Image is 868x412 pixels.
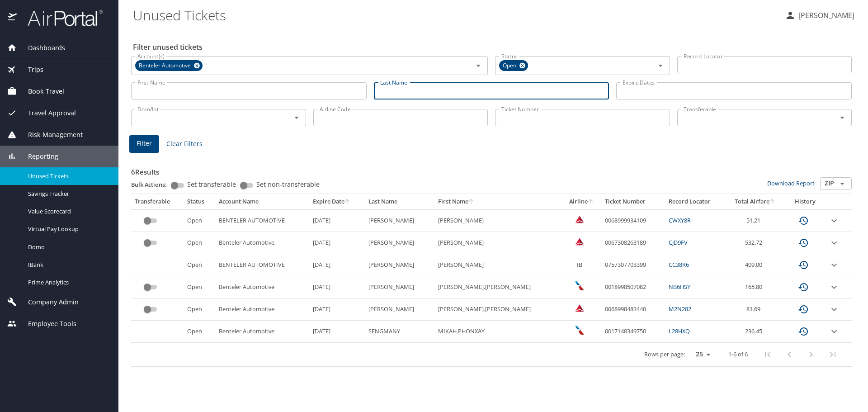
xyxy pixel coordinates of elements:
[588,199,594,205] button: sort
[28,278,108,287] span: Prime Analytics
[309,209,365,232] td: [DATE]
[166,138,203,150] span: Clear Filters
[17,297,79,307] span: Company Admin
[135,60,203,71] div: Benteler Automotive
[499,61,522,71] span: Open
[689,348,714,361] select: rows per page
[215,254,310,276] td: BENTELER AUTOMOTIVE
[601,298,665,321] td: 0068998483440
[133,1,778,29] h1: Unused Tickets
[575,237,584,246] img: Delta Airlines
[215,232,310,254] td: Benteler Automotive
[131,194,852,367] table: custom pagination table
[215,276,310,298] td: Benteler Automotive
[309,276,365,298] td: [DATE]
[601,321,665,343] td: 0017148349750
[575,326,584,335] img: American Airlines
[135,61,196,71] span: Benteler Automotive
[601,209,665,232] td: 0068999934109
[829,215,840,226] button: expand row
[434,209,561,232] td: [PERSON_NAME]
[434,194,561,209] th: First Name
[575,281,584,290] img: American Airlines
[434,254,561,276] td: [PERSON_NAME]
[18,9,103,27] img: airportal-logo.png
[290,111,303,124] button: Open
[215,209,310,232] td: BENTELER AUTOMOTIVE
[601,254,665,276] td: 0757307703399
[726,209,785,232] td: 51.21
[781,7,858,24] button: [PERSON_NAME]
[215,298,310,321] td: Benteler Automotive
[434,232,561,254] td: [PERSON_NAME]
[601,276,665,298] td: 0018998507082
[472,59,485,72] button: Open
[829,260,840,270] button: expand row
[133,40,854,54] h2: Filter unused tickets
[131,161,852,177] h3: 6 Results
[309,321,365,343] td: [DATE]
[601,232,665,254] td: 0067308263189
[836,177,849,190] button: Open
[28,225,108,233] span: Virtual Pay Lookup
[17,43,65,53] span: Dashboards
[184,276,215,298] td: Open
[499,60,528,71] div: Open
[468,199,475,205] button: sort
[726,254,785,276] td: 409.00
[726,321,785,343] td: 236.45
[365,254,434,276] td: [PERSON_NAME]
[17,65,43,75] span: Trips
[601,194,665,209] th: Ticket Number
[669,260,689,269] a: CC38R6
[365,298,434,321] td: [PERSON_NAME]
[163,136,206,152] button: Clear Filters
[256,181,320,188] span: Set non-transferable
[129,135,159,153] button: Filter
[669,283,690,291] a: NB6HSY
[434,298,561,321] td: [PERSON_NAME].[PERSON_NAME]
[434,276,561,298] td: [PERSON_NAME].[PERSON_NAME]
[836,111,849,124] button: Open
[28,207,108,216] span: Value Scorecard
[726,194,785,209] th: Total Airfare
[28,260,108,269] span: IBank
[215,321,310,343] td: Benteler Automotive
[561,194,601,209] th: Airline
[28,189,108,198] span: Savings Tracker
[365,194,434,209] th: Last Name
[184,298,215,321] td: Open
[17,319,76,329] span: Employee Tools
[796,10,854,21] p: [PERSON_NAME]
[669,327,690,335] a: L28HXQ
[665,194,726,209] th: Record Locator
[365,276,434,298] td: [PERSON_NAME]
[669,305,691,313] a: M2N282
[309,254,365,276] td: [DATE]
[17,152,58,161] span: Reporting
[365,232,434,254] td: [PERSON_NAME]
[184,209,215,232] td: Open
[17,108,76,118] span: Travel Approval
[309,194,365,209] th: Expire Date
[28,243,108,251] span: Domo
[215,194,310,209] th: Account Name
[829,282,840,293] button: expand row
[184,232,215,254] td: Open
[344,199,351,205] button: sort
[434,321,561,343] td: MIKAH.PHONXAY
[829,237,840,248] button: expand row
[654,59,667,72] button: Open
[365,321,434,343] td: SENGMANY
[644,351,685,357] p: Rows per page:
[726,276,785,298] td: 165.80
[131,180,174,189] p: Bulk Actions:
[309,298,365,321] td: [DATE]
[575,215,584,224] img: Delta Airlines
[577,260,582,269] span: IB
[8,9,18,27] img: icon-airportal.png
[187,181,236,188] span: Set transferable
[767,179,815,187] a: Download Report
[829,304,840,315] button: expand row
[829,326,840,337] button: expand row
